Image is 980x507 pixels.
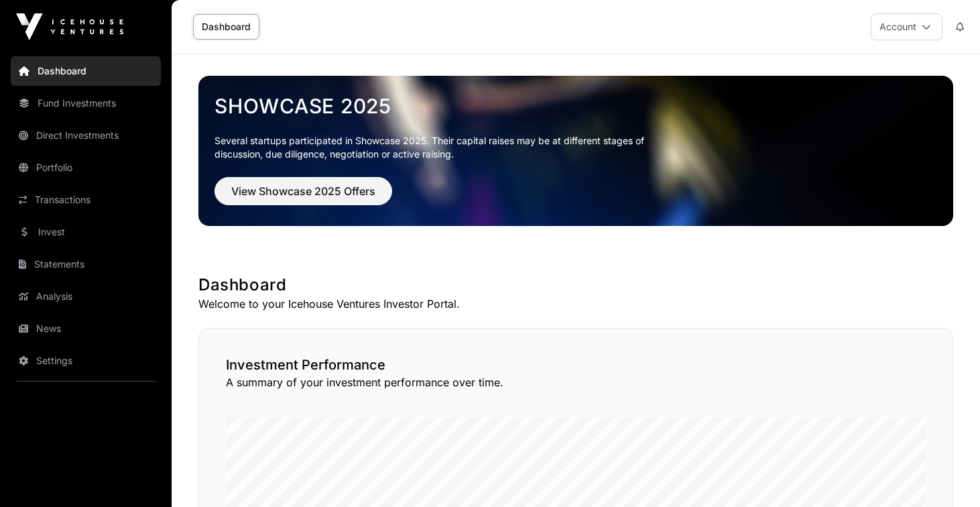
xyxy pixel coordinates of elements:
a: Invest [11,217,161,247]
a: View Showcase 2025 Offers [215,190,392,204]
h2: Investment Performance [226,355,926,374]
a: Direct Investments [11,121,161,150]
img: Icehouse Ventures Logo [16,13,123,40]
p: A summary of your investment performance over time. [226,374,926,390]
a: Showcase 2025 [215,94,937,118]
a: Settings [11,346,161,376]
a: Dashboard [193,14,259,40]
a: Portfolio [11,153,161,182]
h1: Dashboard [198,274,953,296]
img: Showcase 2025 [198,76,953,226]
button: Account [871,13,942,40]
p: Welcome to your Icehouse Ventures Investor Portal. [198,296,953,312]
a: Dashboard [11,56,161,86]
a: Fund Investments [11,89,161,118]
span: View Showcase 2025 Offers [231,183,375,199]
a: Statements [11,249,161,279]
p: Several startups participated in Showcase 2025. Their capital raises may be at different stages o... [215,134,665,161]
a: News [11,314,161,343]
iframe: Chat Widget [913,443,980,507]
button: View Showcase 2025 Offers [215,177,392,205]
a: Transactions [11,185,161,215]
a: Analysis [11,282,161,311]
